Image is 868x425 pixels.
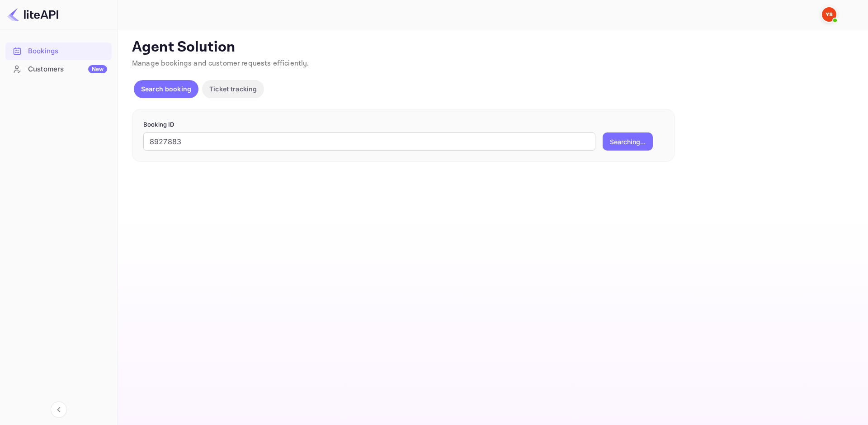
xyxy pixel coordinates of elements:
p: Booking ID [143,120,663,129]
button: Collapse navigation [51,401,67,418]
div: Bookings [28,46,107,57]
p: Ticket tracking [209,84,257,94]
div: Bookings [5,42,112,60]
div: CustomersNew [5,61,112,78]
p: Search booking [141,84,191,94]
input: Enter Booking ID (e.g., 63782194) [143,132,595,151]
div: New [88,65,107,73]
div: Customers [28,64,107,75]
img: LiteAPI logo [7,7,58,22]
span: Manage bookings and customer requests efficiently. [132,59,309,68]
a: Bookings [5,42,112,59]
a: CustomersNew [5,61,112,77]
p: Agent Solution [132,38,852,57]
button: Searching... [603,132,653,151]
img: Yandex Support [822,7,836,22]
